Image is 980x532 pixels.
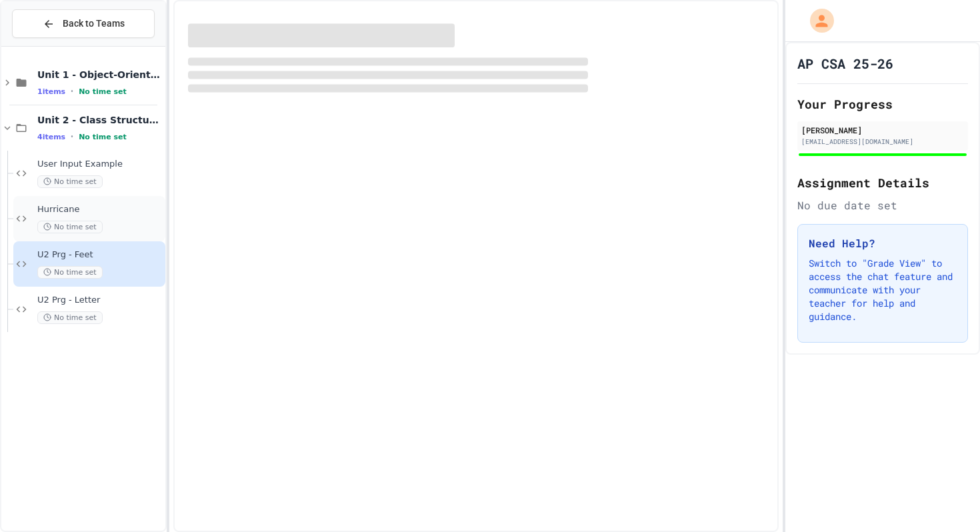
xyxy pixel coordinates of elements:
span: U2 Prg - Feet [37,249,163,261]
span: 1 items [37,87,65,96]
span: Hurricane [37,204,163,215]
span: • [71,131,73,142]
h3: Need Help? [809,235,957,251]
span: No time set [37,175,103,188]
div: No due date set [797,197,968,213]
span: No time set [79,87,127,96]
span: No time set [79,133,127,141]
span: No time set [37,266,103,279]
p: Switch to "Grade View" to access the chat feature and communicate with your teacher for help and ... [809,257,957,323]
span: Unit 2 - Class Structure and Design [37,114,163,126]
span: • [71,86,73,97]
div: [EMAIL_ADDRESS][DOMAIN_NAME] [801,137,964,147]
span: User Input Example [37,159,163,170]
span: 4 items [37,133,65,141]
h2: Assignment Details [797,173,968,192]
span: No time set [37,221,103,233]
h2: Your Progress [797,95,968,113]
span: Unit 1 - Object-Oriented Programming [37,69,163,81]
h1: AP CSA 25-26 [797,54,893,73]
span: Back to Teams [63,17,125,31]
div: [PERSON_NAME] [801,124,964,136]
div: My Account [796,5,837,36]
span: U2 Prg - Letter [37,295,163,306]
button: Back to Teams [12,9,155,38]
span: No time set [37,311,103,324]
